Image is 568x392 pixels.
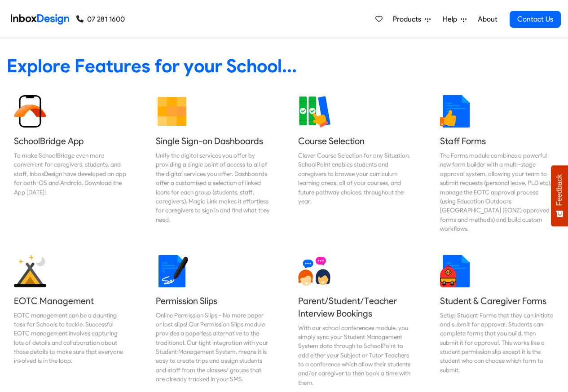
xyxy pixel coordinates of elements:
h5: Course Selection [298,135,412,147]
button: Feedback - Show survey [551,165,568,226]
h5: Permission Slips [156,295,270,307]
h5: EOTC Management [14,295,128,307]
img: 2022_01_13_icon_course_selection.svg [298,95,330,128]
div: Unify the digital services you offer by providing a single point of access to all of the digital ... [156,151,270,224]
div: EOTC management can be a daunting task for Schools to tackle. Successful EOTC management involves... [14,311,128,366]
div: The Forms module combines a powerful new form builder with a multi-stage approval system, allowin... [440,151,554,233]
a: SchoolBridge App To make SchoolBridge even more convenient for caregivers, students, and staff, I... [7,88,135,241]
img: 2022_01_13_icon_thumbsup.svg [440,95,472,128]
h5: SchoolBridge App [14,135,128,147]
div: Clever Course Selection for any Situation. SchoolPoint enables students and caregivers to browse ... [298,151,412,206]
span: Help [443,14,461,25]
a: Single Sign-on Dashboards Unify the digital services you offer by providing a single point of acc... [149,88,277,241]
img: 2022_01_13_icon_conversation.svg [298,255,330,287]
img: 2022_01_13_icon_sb_app.svg [14,95,46,128]
div: Online Permission Slips - No more paper or lost slips! ​Our Permission Slips module provides a pa... [156,311,270,384]
div: With our school conferences module, you simply sync your Student Management System data through t... [298,323,412,388]
a: About [475,10,500,28]
span: Feedback [555,174,564,206]
a: Help [439,10,470,28]
div: Setup Student Forms that they can initiate and submit for approval. Students can complete forms t... [440,311,554,375]
h5: Student & Caregiver Forms [440,295,554,307]
a: Staff Forms The Forms module combines a powerful new form builder with a multi-stage approval sys... [433,88,561,241]
img: 2022_01_18_icon_signature.svg [156,255,188,287]
h5: Staff Forms [440,135,554,147]
img: 2022_01_13_icon_grid.svg [156,95,188,128]
img: 2022_01_25_icon_eonz.svg [14,255,46,287]
img: 2022_01_13_icon_student_form.svg [440,255,472,287]
h5: Parent/Student/Teacher Interview Bookings [298,295,412,320]
h5: Single Sign-on Dashboards [156,135,270,147]
a: Products [389,10,434,28]
a: Contact Us [510,11,561,28]
span: Products [393,14,425,25]
a: 07 281 1600 [76,14,125,25]
heading: Explore Features for your School... [7,54,561,77]
div: To make SchoolBridge even more convenient for caregivers, students, and staff, InboxDesign have d... [14,151,128,197]
a: Course Selection Clever Course Selection for any Situation. SchoolPoint enables students and care... [291,88,419,241]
